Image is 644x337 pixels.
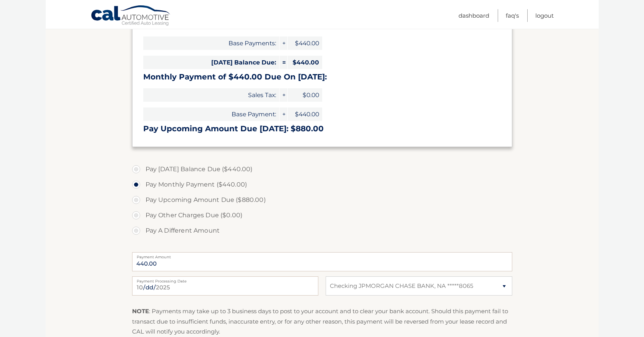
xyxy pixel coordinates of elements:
label: Pay Monthly Payment ($440.00) [132,177,512,192]
span: $440.00 [288,36,322,50]
a: Cal Automotive [91,5,171,27]
span: Base Payments: [143,36,279,50]
span: Sales Tax: [143,88,279,102]
a: Logout [535,9,554,22]
label: Pay [DATE] Balance Due ($440.00) [132,162,512,177]
span: = [280,56,287,69]
h3: Monthly Payment of $440.00 Due On [DATE]: [143,72,501,82]
label: Pay A Different Amount [132,223,512,238]
span: Base Payment: [143,107,279,121]
span: [DATE] Balance Due: [143,56,279,69]
strong: NOTE [132,307,149,315]
span: + [280,107,287,121]
span: $440.00 [288,107,322,121]
a: FAQ's [506,9,519,22]
span: $440.00 [288,56,322,69]
input: Payment Amount [132,252,512,271]
span: $0.00 [288,88,322,102]
label: Pay Upcoming Amount Due ($880.00) [132,192,512,208]
span: + [280,36,287,50]
label: Pay Other Charges Due ($0.00) [132,208,512,223]
h3: Pay Upcoming Amount Due [DATE]: $880.00 [143,124,501,134]
label: Payment Processing Date [132,276,318,282]
a: Dashboard [459,9,489,22]
p: : Payments may take up to 3 business days to post to your account and to clear your bank account.... [132,306,512,337]
input: Payment Date [132,276,318,296]
span: + [280,88,287,102]
label: Payment Amount [132,252,512,258]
